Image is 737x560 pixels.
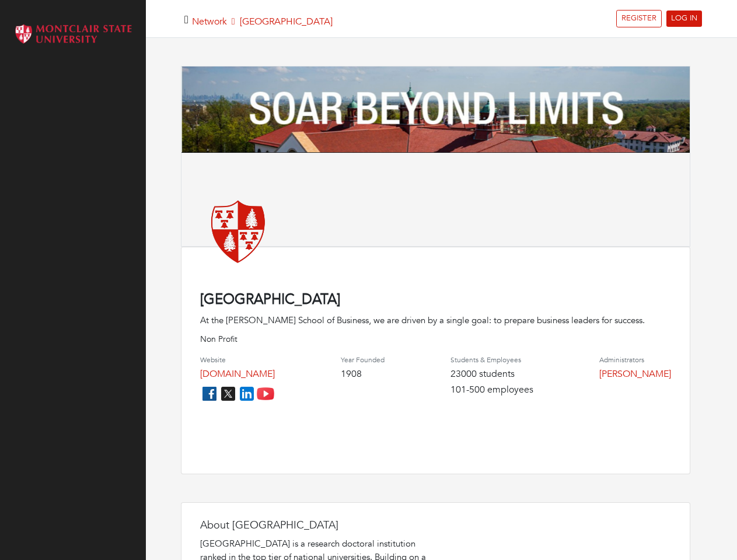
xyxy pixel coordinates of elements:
h4: Administrators [599,356,671,364]
img: montclair-state-university.png [200,192,276,268]
h4: Year Founded [341,356,385,364]
img: facebook_icon-256f8dfc8812ddc1b8eade64b8eafd8a868ed32f90a8d2bb44f507e1979dbc24.png [200,384,219,403]
h4: Students & Employees [450,356,533,364]
a: Network [192,15,227,28]
p: Non Profit [200,333,671,345]
h4: 23000 students [450,369,533,380]
img: Montclair%20Banner.png [181,66,690,153]
h4: 101-500 employees [450,384,533,395]
a: LOG IN [666,10,702,27]
a: REGISTER [616,10,662,27]
a: [DOMAIN_NAME] [200,367,275,380]
a: [PERSON_NAME] [599,367,671,380]
h4: [GEOGRAPHIC_DATA] [200,292,671,309]
img: Montclair_logo.png [12,20,134,48]
h4: About [GEOGRAPHIC_DATA] [200,519,434,532]
div: At the [PERSON_NAME] School of Business, we are driven by a single goal: to prepare business lead... [200,314,671,327]
h5: [GEOGRAPHIC_DATA] [192,16,333,27]
h4: Website [200,356,275,364]
img: youtube_icon-fc3c61c8c22f3cdcae68f2f17984f5f016928f0ca0694dd5da90beefb88aa45e.png [256,384,275,403]
img: linkedin_icon-84db3ca265f4ac0988026744a78baded5d6ee8239146f80404fb69c9eee6e8e7.png [237,384,256,403]
img: twitter_icon-7d0bafdc4ccc1285aa2013833b377ca91d92330db209b8298ca96278571368c9.png [219,384,237,403]
h4: 1908 [341,369,385,380]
